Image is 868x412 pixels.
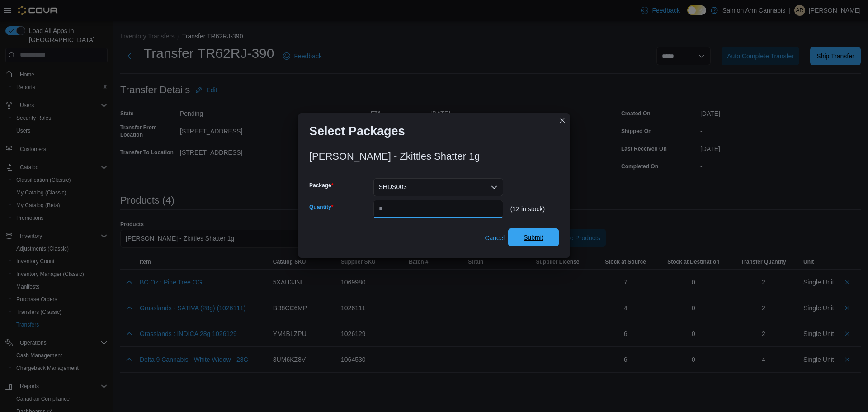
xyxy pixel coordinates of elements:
span: SHDS003 [379,181,407,192]
button: Open list of options [491,184,498,191]
label: Quantity [309,204,333,211]
span: Submit [524,233,543,242]
h3: [PERSON_NAME] - Zkittles Shatter 1g [309,151,480,162]
button: Submit [508,228,559,246]
button: Closes this modal window [557,115,568,126]
div: (12 in stock) [510,205,559,213]
label: Package [309,182,333,189]
button: Cancel [481,229,508,247]
h1: Select Packages [309,124,405,138]
span: Cancel [485,233,505,242]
